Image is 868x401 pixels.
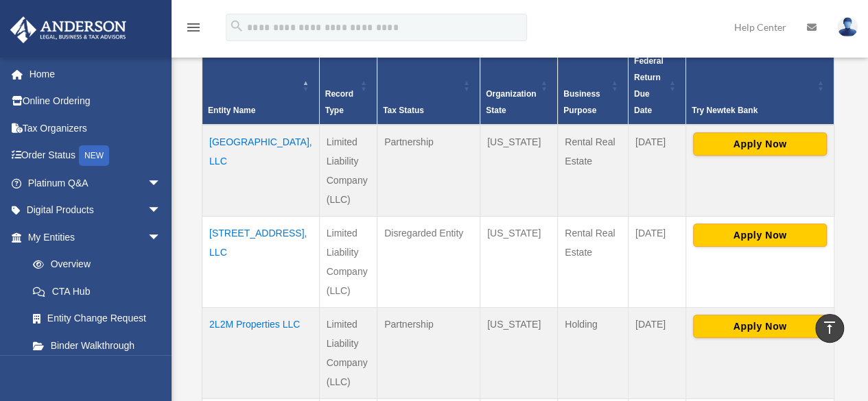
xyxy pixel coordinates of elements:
[628,307,685,398] td: [DATE]
[837,17,858,37] img: User Pic
[685,47,834,125] th: Try Newtek Bank : Activate to sort
[229,19,244,34] i: search
[319,47,377,125] th: Record Type: Activate to sort
[202,125,320,217] td: [GEOGRAPHIC_DATA], LLC
[480,47,558,125] th: Organization State: Activate to sort
[79,145,109,166] div: NEW
[10,169,182,197] a: Platinum Q&Aarrow_drop_down
[558,216,629,307] td: Rental Real Estate
[377,47,480,125] th: Tax Status: Activate to sort
[480,216,558,307] td: [US_STATE]
[377,216,480,307] td: Disregarded Entity
[480,125,558,217] td: [US_STATE]
[693,315,827,338] button: Apply Now
[185,24,202,36] a: menu
[319,216,377,307] td: Limited Liability Company (LLC)
[815,314,844,343] a: vertical_align_top
[693,223,827,247] button: Apply Now
[148,197,175,225] span: arrow_drop_down
[19,278,175,305] a: CTA Hub
[558,125,629,217] td: Rental Real Estate
[383,106,424,115] span: Tax Status
[19,251,168,278] a: Overview
[692,102,813,119] div: Try Newtek Bank
[10,197,182,224] a: Digital Productsarrow_drop_down
[377,125,480,217] td: Partnership
[202,47,320,125] th: Entity Name: Activate to invert sorting
[148,169,175,197] span: arrow_drop_down
[563,89,600,115] span: Business Purpose
[19,305,175,332] a: Entity Change Request
[558,307,629,398] td: Holding
[480,307,558,398] td: [US_STATE]
[202,307,320,398] td: 2L2M Properties LLC
[628,216,685,307] td: [DATE]
[319,125,377,217] td: Limited Liability Company (LLC)
[10,60,182,88] a: Home
[558,47,629,125] th: Business Purpose: Activate to sort
[185,19,202,36] i: menu
[628,47,685,125] th: Federal Return Due Date: Activate to sort
[6,16,130,43] img: Anderson Advisors Platinum Portal
[10,88,182,115] a: Online Ordering
[693,132,827,156] button: Apply Now
[628,125,685,217] td: [DATE]
[19,332,175,359] a: Binder Walkthrough
[202,216,320,307] td: [STREET_ADDRESS], LLC
[10,142,182,170] a: Order StatusNEW
[319,307,377,398] td: Limited Liability Company (LLC)
[634,56,664,115] span: Federal Return Due Date
[208,106,255,115] span: Entity Name
[377,307,480,398] td: Partnership
[10,223,175,251] a: My Entitiesarrow_drop_down
[148,223,175,252] span: arrow_drop_down
[325,89,353,115] span: Record Type
[10,114,182,142] a: Tax Organizers
[486,89,536,115] span: Organization State
[821,319,838,336] i: vertical_align_top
